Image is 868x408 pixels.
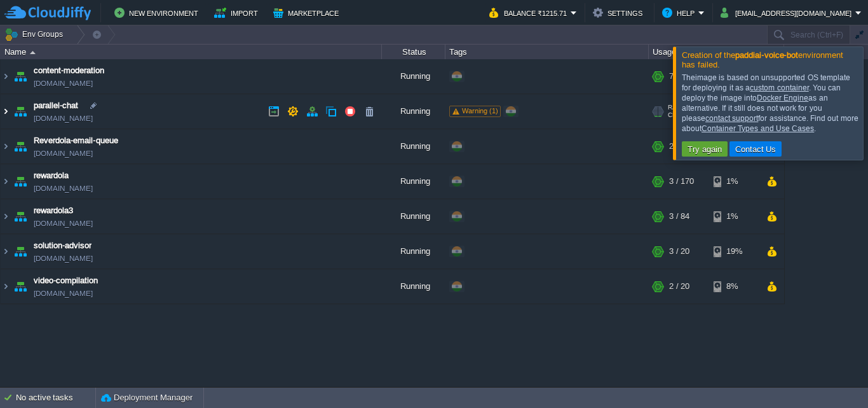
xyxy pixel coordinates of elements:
[34,287,93,300] a: [DOMAIN_NAME]
[34,169,69,182] a: rewardola
[11,164,29,199] img: AMDAwAAAACH5BAEAAAAALAAAAAABAAEAAAICRAEAOw==
[705,114,758,123] a: contact support
[462,107,498,115] span: Warning (1)
[101,391,193,404] button: Deployment Manager
[1,164,11,199] img: AMDAwAAAACH5BAEAAAAALAAAAAABAAEAAAICRAEAOw==
[273,5,342,20] button: Marketplace
[731,143,780,155] button: Contact Us
[34,217,93,230] a: [DOMAIN_NAME]
[34,252,93,265] a: [DOMAIN_NAME]
[682,50,843,69] span: Creation of the environment has failed.
[593,5,646,20] button: Settings
[11,269,29,304] img: AMDAwAAAACH5BAEAAAAALAAAAAABAAEAAAICRAEAOw==
[11,94,29,129] img: AMDAwAAAACH5BAEAAAAALAAAAAABAAEAAAICRAEAOw==
[721,5,855,20] button: [EMAIL_ADDRESS][DOMAIN_NAME]
[383,45,445,59] div: Status
[735,50,798,60] b: paddiai-voice-bot
[34,274,98,287] a: video-compilation
[684,143,726,155] button: Try again
[16,388,95,408] div: No active tasks
[34,77,93,90] a: [DOMAIN_NAME]
[750,83,808,92] a: custom container
[714,164,755,199] div: 1%
[669,129,698,164] div: 22 / 164
[11,129,29,164] img: AMDAwAAAACH5BAEAAAAALAAAAAABAAEAAAICRAEAOw==
[382,164,445,199] div: Running
[382,199,445,234] div: Running
[669,199,689,234] div: 3 / 84
[34,147,93,160] a: [DOMAIN_NAME]
[669,164,694,199] div: 3 / 170
[214,5,262,20] button: Import
[382,59,445,94] div: Running
[815,357,855,395] iframe: chat widget
[34,204,73,217] a: rewardola3
[662,5,698,20] button: Help
[382,234,445,269] div: Running
[1,94,11,129] img: AMDAwAAAACH5BAEAAAAALAAAAAABAAEAAAICRAEAOw==
[669,269,689,304] div: 2 / 20
[1,45,381,59] div: Name
[489,5,571,20] button: Balance ₹1215.71
[11,59,29,94] img: AMDAwAAAACH5BAEAAAAALAAAAAABAAEAAAICRAEAOw==
[702,124,814,133] a: Container Types and Use Cases
[669,59,689,94] div: 7 / 50
[4,5,91,21] img: CloudJiffy
[668,111,681,119] span: CPU
[714,234,755,269] div: 19%
[34,112,93,125] a: [DOMAIN_NAME]
[446,45,648,59] div: Tags
[714,269,755,304] div: 8%
[4,25,67,43] button: Env Groups
[382,269,445,304] div: Running
[757,94,808,102] a: Docker Engine
[11,234,29,269] img: AMDAwAAAACH5BAEAAAAALAAAAAABAAEAAAICRAEAOw==
[1,269,11,304] img: AMDAwAAAACH5BAEAAAAALAAAAAABAAEAAAICRAEAOw==
[34,239,92,252] a: solution-advisor
[34,64,104,77] a: content-moderation
[1,234,11,269] img: AMDAwAAAACH5BAEAAAAALAAAAAABAAEAAAICRAEAOw==
[1,199,11,234] img: AMDAwAAAACH5BAEAAAAALAAAAAABAAEAAAICRAEAOw==
[382,94,445,129] div: Running
[649,45,783,59] div: Usage
[34,134,118,147] a: Reverdola-email-queue
[34,99,78,112] a: parallel-chat
[30,51,36,54] img: AMDAwAAAACH5BAEAAAAALAAAAAABAAEAAAICRAEAOw==
[11,199,29,234] img: AMDAwAAAACH5BAEAAAAALAAAAAABAAEAAAICRAEAOw==
[34,182,93,195] a: [DOMAIN_NAME]
[668,104,682,111] span: RAM
[669,234,689,269] div: 3 / 20
[114,5,202,20] button: New Environment
[714,199,755,234] div: 1%
[1,59,11,94] img: AMDAwAAAACH5BAEAAAAALAAAAAABAAEAAAICRAEAOw==
[682,73,860,134] div: The image is based on unsupported OS template for deploying it as a . You can deploy the image in...
[382,129,445,164] div: Running
[1,129,11,164] img: AMDAwAAAACH5BAEAAAAALAAAAAABAAEAAAICRAEAOw==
